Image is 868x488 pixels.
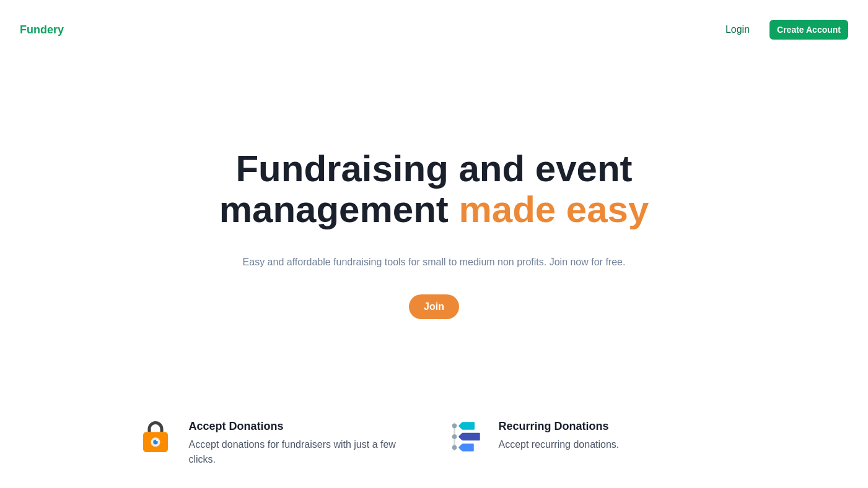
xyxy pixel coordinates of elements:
[243,255,626,270] p: Easy and affordable fundraising tools for small to medium non profits. Join now for free.
[769,20,848,40] button: Create Account
[189,437,422,467] div: Accept donations for fundraisers with just a few clicks.
[189,418,422,435] p: Accept Donations
[20,22,82,38] p: Fundery
[726,22,750,37] a: Login
[499,437,620,452] div: Accept recurring donations.
[127,148,742,230] h2: Fundraising and event management
[458,189,649,230] span: made easy
[409,294,459,319] a: Join
[499,418,620,435] p: Recurring Donations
